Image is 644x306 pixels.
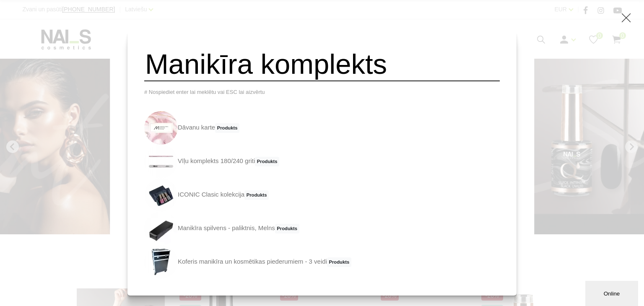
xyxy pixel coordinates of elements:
span: Produkts [215,123,239,133]
input: Meklēt produktus ... [144,47,500,81]
span: Produkts [327,257,351,267]
span: Produkts [275,224,299,234]
span: # Nospiediet enter lai meklētu vai ESC lai aizvērtu [144,89,265,95]
a: Koferis manikīra un kosmētikas piederumiem - 3 veidiProdukts [144,245,351,279]
a: Manikīra spilvens - paliktnis, MelnsProdukts [144,212,299,245]
a: Dāvanu karteProdukts [144,111,239,145]
a: ICONIC Clasic kolekcijaProdukts [144,178,269,212]
a: Vīļu komplekts 180/240 gritiProdukts [144,145,279,178]
span: Produkts [255,157,279,167]
iframe: chat widget [585,279,640,306]
span: Produkts [244,190,269,200]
